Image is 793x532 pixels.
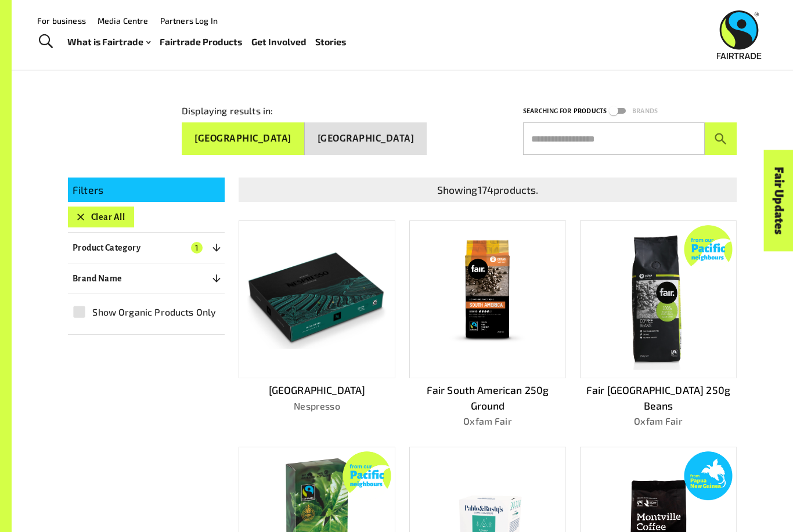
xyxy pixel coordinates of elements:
[68,268,225,289] button: Brand Name
[409,382,566,413] p: Fair South American 250g Ground
[239,399,395,413] p: Nespresso
[98,16,149,26] a: Media Centre
[717,10,762,59] img: Fairtrade Australia New Zealand logo
[409,414,566,428] p: Oxfam Fair
[37,16,86,26] a: For business
[73,272,122,285] p: Brand Name
[523,106,571,117] p: Searching for
[160,16,218,26] a: Partners Log In
[305,122,427,155] button: [GEOGRAPHIC_DATA]
[73,182,220,197] p: Filters
[632,106,658,117] p: Brands
[239,220,395,428] a: [GEOGRAPHIC_DATA]Nespresso
[191,242,203,254] span: 1
[68,207,134,227] button: Clear All
[182,104,273,118] p: Displaying results in:
[315,34,346,50] a: Stories
[574,106,607,117] p: Products
[31,27,60,56] a: Toggle Search
[67,34,150,50] a: What is Fairtrade
[580,382,737,413] p: Fair [GEOGRAPHIC_DATA] 250g Beans
[182,122,305,155] button: [GEOGRAPHIC_DATA]
[73,241,140,255] p: Product Category
[409,220,566,428] a: Fair South American 250g GroundOxfam Fair
[239,382,395,397] p: [GEOGRAPHIC_DATA]
[580,414,737,428] p: Oxfam Fair
[68,237,225,258] button: Product Category
[243,182,732,197] p: Showing 174 products.
[160,34,242,50] a: Fairtrade Products
[92,305,216,319] span: Show Organic Products Only
[251,34,307,50] a: Get Involved
[580,220,737,428] a: Fair [GEOGRAPHIC_DATA] 250g BeansOxfam Fair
